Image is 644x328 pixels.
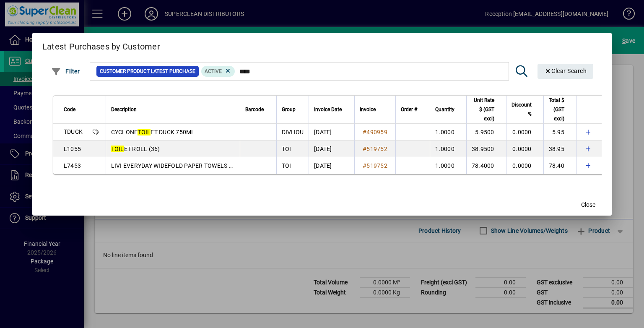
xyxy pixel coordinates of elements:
em: TOIL [111,146,124,152]
span: Total $ (GST excl) [549,96,564,123]
span: Description [111,105,137,114]
span: Quantity [435,105,454,114]
td: 5.9500 [466,124,506,141]
button: Close [575,197,602,212]
span: TDUCK [64,128,83,135]
span: Filter [51,68,80,75]
button: Filter [49,64,82,79]
span: 490959 [366,129,387,135]
span: 519752 [366,162,387,169]
a: #519752 [360,144,390,154]
span: Customer Product Latest Purchase [100,67,195,75]
span: ET ROLL (36) [111,146,160,152]
a: #490959 [360,128,390,137]
span: L1055 [64,146,81,152]
div: Total $ (GST excl) [549,96,572,123]
h2: Latest Purchases by Customer [32,33,612,57]
td: 38.9500 [466,141,506,157]
div: Unit Rate $ (GST excl) [472,96,502,123]
span: TOI [282,146,291,152]
div: Barcode [245,105,271,114]
div: Quantity [435,105,462,114]
span: Clear Search [544,68,587,74]
div: Invoice Date [314,105,349,114]
td: 1.0000 [430,141,466,157]
div: Group [282,105,304,114]
span: Active [205,68,222,74]
td: 0.0000 [506,157,543,174]
span: L7453 [64,162,81,169]
span: # [363,146,366,152]
span: Close [581,200,595,209]
span: 519752 [366,146,387,152]
span: Group [282,105,296,114]
span: Invoice [360,105,376,114]
td: 38.95 [543,141,576,157]
td: 1.0000 [430,157,466,174]
span: LIVI EVERYDAY WIDEFOLD PAPER TOWELS (3600) [111,162,247,169]
mat-chip: Product Activation Status: Active [201,66,235,77]
div: Code [64,105,101,114]
span: TOI [282,162,291,169]
td: 78.4000 [466,157,506,174]
span: Order # [401,105,417,114]
span: Barcode [245,105,264,114]
span: DIVHOU [282,129,304,135]
span: Discount % [512,100,532,119]
td: 0.0000 [506,141,543,157]
span: Unit Rate $ (GST excl) [472,96,494,123]
span: Invoice Date [314,105,342,114]
td: 1.0000 [430,124,466,141]
div: Discount % [512,100,539,119]
td: [DATE] [309,124,354,141]
span: # [363,129,366,135]
td: [DATE] [309,157,354,174]
td: 5.95 [543,124,576,141]
td: [DATE] [309,141,354,157]
span: Code [64,105,75,114]
em: TOIL [138,129,151,135]
div: Order # [401,105,425,114]
span: # [363,162,366,169]
div: Invoice [360,105,390,114]
td: 0.0000 [506,124,543,141]
span: CYCLONE ET DUCK 750ML [111,129,195,135]
button: Clear [538,64,594,79]
a: #519752 [360,161,390,170]
div: Description [111,105,235,114]
td: 78.40 [543,157,576,174]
